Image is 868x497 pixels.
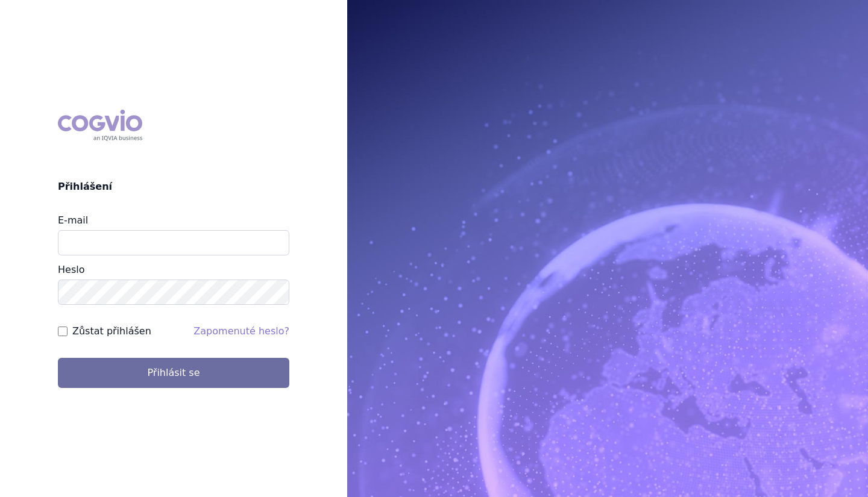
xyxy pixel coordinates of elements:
[58,180,289,194] h2: Přihlášení
[58,110,142,141] div: COGVIO
[58,214,88,226] label: E-mail
[58,264,84,275] label: Heslo
[58,358,289,388] button: Přihlásit se
[72,324,151,339] label: Zůstat přihlášen
[193,325,289,337] a: Zapomenuté heslo?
